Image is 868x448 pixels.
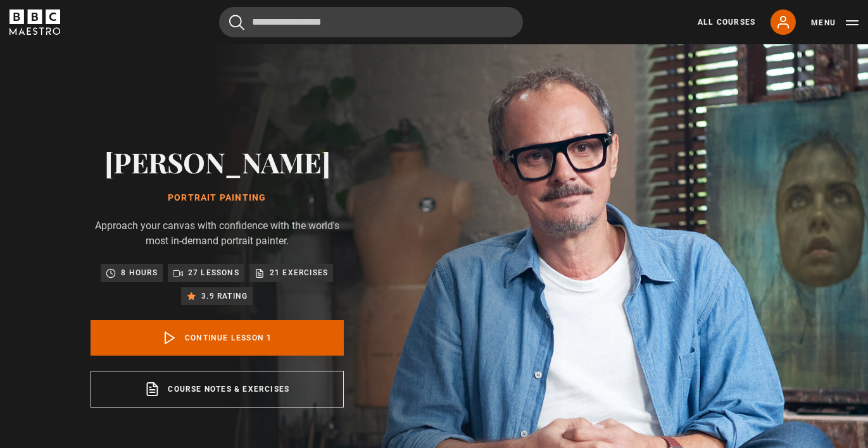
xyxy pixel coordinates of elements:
p: 21 exercises [270,266,328,279]
a: Continue lesson 1 [91,320,344,356]
h1: Portrait Painting [91,193,344,203]
p: 27 lessons [188,266,239,279]
p: 3.9 rating [201,290,248,302]
button: Toggle navigation [811,16,859,29]
button: Submit the search query [229,15,244,30]
a: All Courses [698,16,755,28]
input: Search [219,7,523,37]
svg: BBC Maestro [9,9,60,35]
h2: [PERSON_NAME] [91,146,344,178]
a: Course notes & exercises [91,371,344,408]
p: Approach your canvas with confidence with the world's most in-demand portrait painter. [91,218,344,249]
p: 8 hours [121,266,157,279]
